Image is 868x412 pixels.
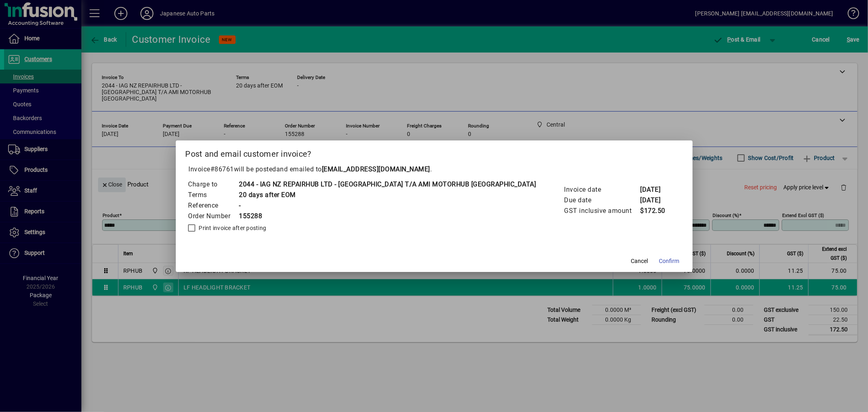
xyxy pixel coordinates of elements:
td: - [239,200,536,211]
td: Invoice date [564,184,640,195]
td: 20 days after EOM [239,190,536,200]
h2: Post and email customer invoice? [176,140,693,164]
b: [EMAIL_ADDRESS][DOMAIN_NAME] [322,165,430,173]
td: Due date [564,195,640,206]
td: 2044 - IAG NZ REPAIRHUB LTD - [GEOGRAPHIC_DATA] T/A AMI MOTORHUB [GEOGRAPHIC_DATA] [239,179,536,190]
span: Confirm [659,257,680,265]
p: Invoice will be posted . [186,164,683,174]
td: Terms [188,190,239,200]
td: Reference [188,200,239,211]
span: and emailed to [276,165,430,173]
label: Print invoice after posting [197,224,267,232]
td: Charge to [188,179,239,190]
td: 155288 [239,211,536,221]
button: Confirm [656,254,683,269]
td: Order Number [188,211,239,221]
button: Cancel [627,254,653,269]
td: [DATE] [640,195,673,206]
td: [DATE] [640,184,673,195]
span: Cancel [631,257,648,265]
span: #86761 [210,165,234,173]
td: GST inclusive amount [564,206,640,216]
td: $172.50 [640,206,673,216]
